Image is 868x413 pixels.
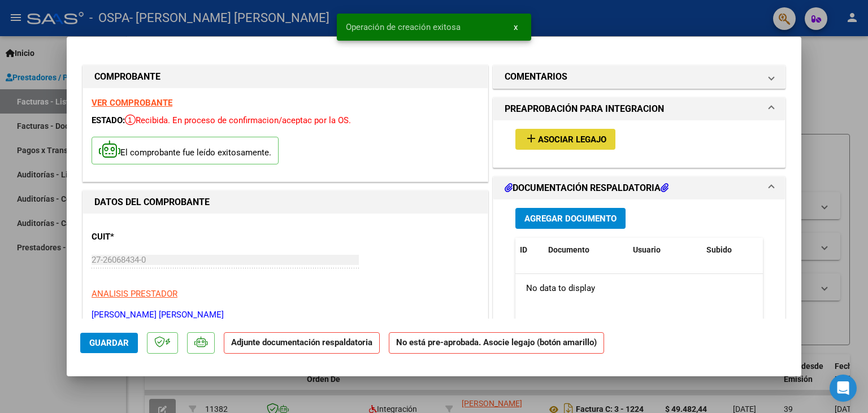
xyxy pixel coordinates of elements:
datatable-header-cell: Subido [702,238,758,262]
strong: COMPROBANTE [94,71,160,82]
button: x [505,17,527,37]
button: Guardar [80,333,138,353]
button: Asociar Legajo [515,129,615,150]
span: Documento [548,245,589,254]
span: Operación de creación exitosa [346,21,461,33]
span: ESTADO: [92,115,125,125]
span: ID [520,245,527,254]
div: No data to display [515,274,763,302]
datatable-header-cell: Acción [758,238,815,262]
h1: PREAPROBACIÓN PARA INTEGRACION [505,102,664,116]
div: PREAPROBACIÓN PARA INTEGRACION [493,120,785,167]
span: Subido [706,245,732,254]
p: El comprobante fue leído exitosamente. [92,137,279,164]
mat-expansion-panel-header: PREAPROBACIÓN PARA INTEGRACION [493,98,785,120]
h1: DOCUMENTACIÓN RESPALDATORIA [505,181,669,195]
span: x [514,22,518,32]
p: CUIT [92,231,208,244]
span: Usuario [633,245,661,254]
strong: Adjunte documentación respaldatoria [231,337,372,347]
strong: No está pre-aprobada. Asocie legajo (botón amarillo) [389,332,604,354]
mat-expansion-panel-header: COMENTARIOS [493,66,785,88]
h1: COMENTARIOS [505,70,567,84]
span: Asociar Legajo [538,134,606,145]
datatable-header-cell: Documento [544,238,628,262]
mat-icon: add [524,132,538,145]
span: Agregar Documento [524,214,617,224]
strong: DATOS DEL COMPROBANTE [94,197,210,207]
datatable-header-cell: ID [515,238,544,262]
span: Guardar [89,338,129,348]
button: Agregar Documento [515,208,626,229]
p: [PERSON_NAME] [PERSON_NAME] [92,308,479,321]
mat-expansion-panel-header: DOCUMENTACIÓN RESPALDATORIA [493,177,785,199]
span: ANALISIS PRESTADOR [92,289,177,299]
a: VER COMPROBANTE [92,98,172,108]
div: Open Intercom Messenger [830,375,857,402]
datatable-header-cell: Usuario [628,238,702,262]
span: Recibida. En proceso de confirmacion/aceptac por la OS. [125,115,351,125]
